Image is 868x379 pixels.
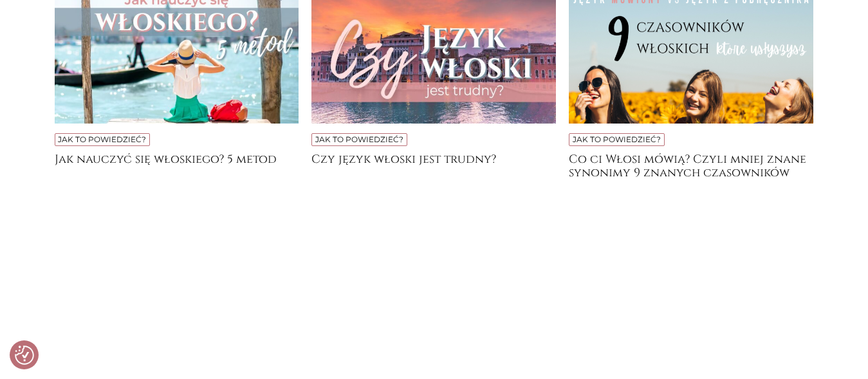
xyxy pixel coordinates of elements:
[15,346,34,365] img: Revisit consent button
[573,134,661,144] a: Jak to powiedzieć?
[315,134,403,144] a: Jak to powiedzieć?
[58,134,146,144] a: Jak to powiedzieć?
[55,153,299,178] a: Jak nauczyć się włoskiego? 5 metod
[569,153,813,178] a: Co ci Włosi mówią? Czyli mniej znane synonimy 9 znanych czasowników
[15,346,34,365] button: Preferencje co do zgód
[311,153,556,178] a: Czy język włoski jest trudny?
